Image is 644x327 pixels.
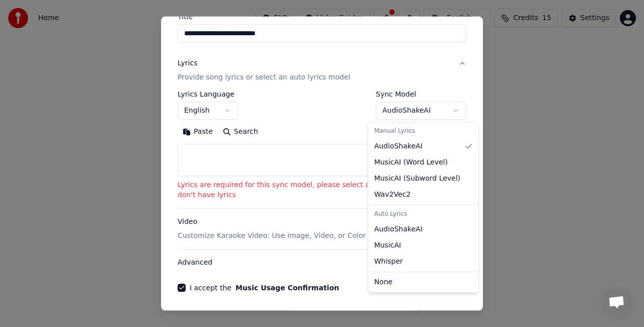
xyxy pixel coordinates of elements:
[374,157,448,168] span: MusicAI ( Word Level )
[370,124,476,138] div: Manual Lyrics
[374,277,393,287] span: None
[374,190,411,200] span: Wav2Vec2
[374,240,401,251] span: MusicAI
[374,257,403,267] span: Whisper
[374,174,460,184] span: MusicAI ( Subword Level )
[374,224,423,234] span: AudioShakeAI
[374,141,423,151] span: AudioShakeAI
[370,207,476,221] div: Auto Lyrics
